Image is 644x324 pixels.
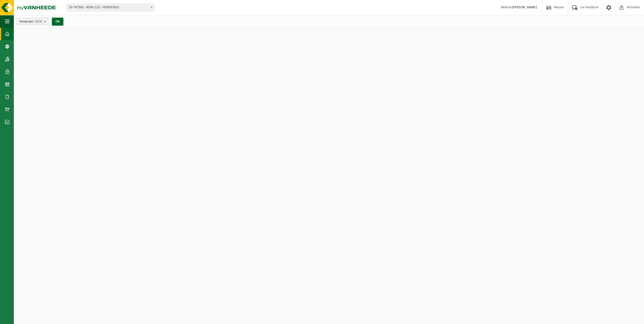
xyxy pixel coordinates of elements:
[66,4,154,11] span: 10-747365 - KOSH 123 - HERENTALS
[512,6,537,9] strong: [PERSON_NAME]
[67,4,154,11] span: 10-747365 - KOSH 123 - HERENTALS
[35,20,42,23] count: (3/3)
[52,18,63,26] button: OK
[16,18,49,25] button: Vestigingen(3/3)
[19,18,42,25] span: Vestigingen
